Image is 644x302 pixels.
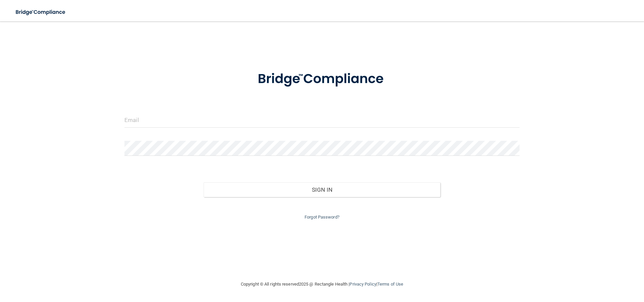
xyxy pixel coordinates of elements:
[377,282,403,287] a: Terms of Use
[244,62,400,97] img: bridge_compliance_login_screen.278c3ca4.svg
[10,5,72,19] img: bridge_compliance_login_screen.278c3ca4.svg
[350,282,376,287] a: Privacy Policy
[204,182,441,197] button: Sign In
[124,113,520,128] input: Email
[200,274,444,295] div: Copyright © All rights reserved 2025 @ Rectangle Health | |
[305,215,339,220] a: Forgot Password?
